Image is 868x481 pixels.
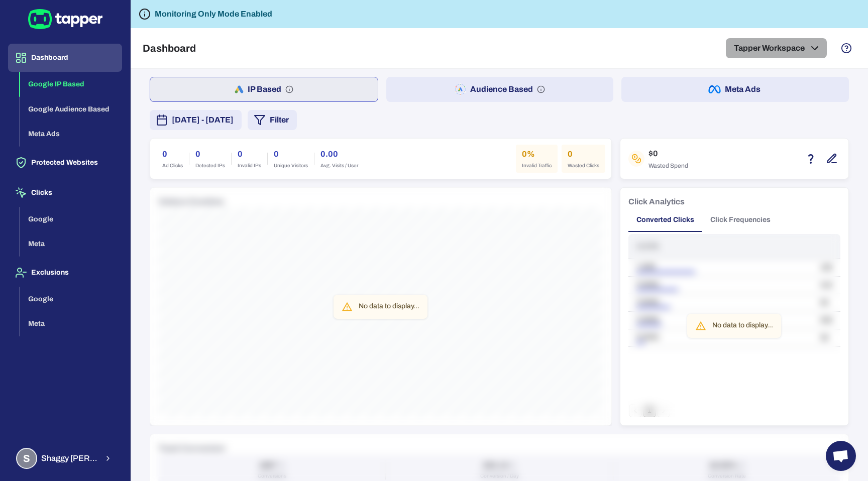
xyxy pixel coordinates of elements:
span: Detected IPs [195,162,225,169]
button: Google Audience Based [20,97,122,122]
h6: 0 [568,148,599,160]
button: Click Frequencies [702,208,779,232]
button: Google [20,207,122,232]
h5: Dashboard [143,42,196,54]
h6: Click Analytics [628,196,685,208]
a: Meta [20,319,122,327]
button: Meta Ads [621,77,849,102]
span: Wasted Spend [648,162,688,170]
a: Google [20,294,122,302]
h6: 0 [274,148,308,160]
span: Shaggy [PERSON_NAME] [41,453,98,463]
button: SShaggy [PERSON_NAME] [8,444,122,473]
div: No data to display... [359,298,419,316]
h6: Monitoring Only Mode Enabled [155,8,272,20]
span: [DATE] - [DATE] [172,114,234,126]
button: [DATE] - [DATE] [150,110,242,130]
button: Meta Ads [20,122,122,147]
a: Dashboard [8,53,122,61]
h6: 0 [162,148,183,160]
a: Google Audience Based [20,104,122,112]
svg: Tapper is not blocking any fraudulent activity for this domain [139,8,151,20]
button: IP Based [150,77,378,102]
button: Audience Based [386,77,614,102]
h6: 0.00 [320,148,358,160]
div: No data to display... [712,317,773,335]
h6: 0% [522,148,552,160]
a: Clicks [8,188,122,196]
a: Exclusions [8,268,122,276]
div: S [16,448,37,469]
a: Protected Websites [8,158,122,166]
span: Ad Clicks [162,162,183,169]
h6: 0 [238,148,261,160]
a: Meta [20,239,122,248]
button: Converted Clicks [628,208,702,232]
button: Tapper Workspace [726,38,827,58]
button: Google IP Based [20,72,122,97]
span: Invalid IPs [238,162,261,169]
svg: Audience based: Search, Display, Shopping, Video Performance Max, Demand Generation [537,85,545,93]
span: Invalid Traffic [522,162,552,169]
span: Avg. Visits / User [320,162,358,169]
div: Open chat [826,441,856,471]
h6: $0 [648,148,688,160]
span: Wasted Clicks [568,162,599,169]
button: Clicks [8,179,122,207]
a: Meta Ads [20,129,122,138]
button: Protected Websites [8,149,122,177]
button: Meta [20,311,122,336]
svg: IP based: Search, Display, and Shopping. [285,85,293,93]
h6: 0 [195,148,225,160]
button: Meta [20,231,122,257]
button: Dashboard [8,44,122,72]
a: Google [20,214,122,222]
a: Google IP Based [20,79,122,88]
button: Exclusions [8,259,122,287]
button: Filter [248,110,297,130]
span: Unique Visitors [274,162,308,169]
button: Estimation based on the quantity of invalid click x cost-per-click. [802,150,819,167]
button: Google [20,287,122,312]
